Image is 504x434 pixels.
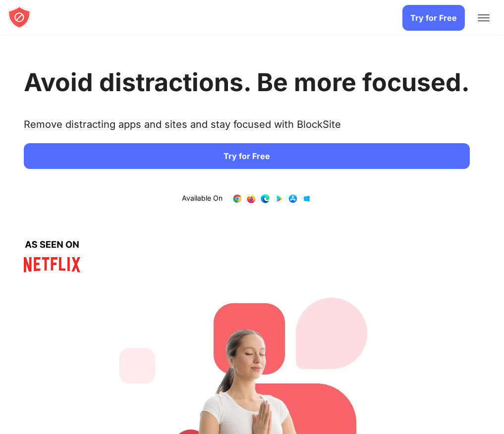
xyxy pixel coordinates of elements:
[402,5,465,31] a: Try for Free
[24,143,470,169] a: Try for Free
[7,5,31,31] a: blocksite logo
[182,194,223,204] text: Available On
[24,118,341,138] text: Remove distracting apps and sites and stay focused with BlockSite
[24,67,470,97] h1: Avoid distractions. Be more focused.
[478,14,490,21] button: Toggle Menu
[7,5,31,29] img: blocksite logo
